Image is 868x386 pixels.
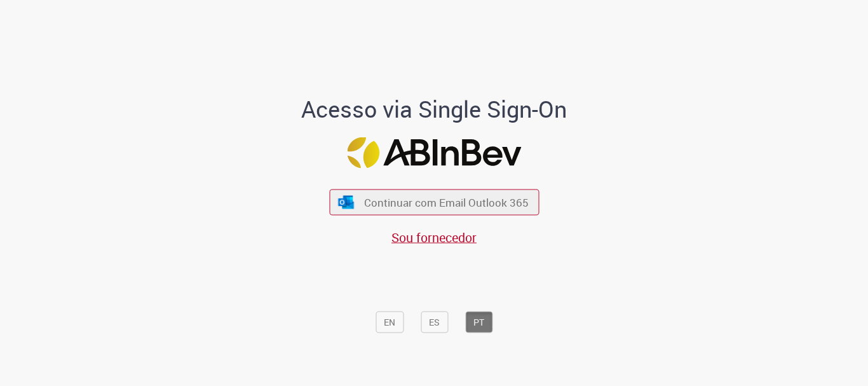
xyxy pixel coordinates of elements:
button: ES [421,312,448,333]
h1: Acesso via Single Sign-On [258,97,611,122]
button: ícone Azure/Microsoft 360 Continuar com Email Outlook 365 [329,190,539,216]
img: Logo ABInBev [347,137,521,169]
button: PT [465,312,492,333]
span: Continuar com Email Outlook 365 [364,195,529,210]
button: EN [376,312,403,333]
img: ícone Azure/Microsoft 360 [337,195,355,209]
a: Sou fornecedor [391,229,477,246]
